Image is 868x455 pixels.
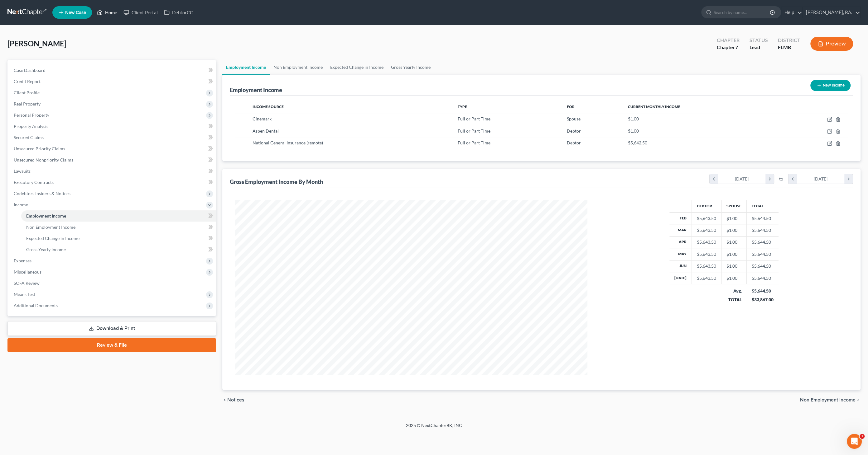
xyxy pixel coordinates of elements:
a: [PERSON_NAME], P.A. [803,7,860,18]
span: Unsecured Priority Claims [14,146,65,151]
i: chevron_right [856,397,861,402]
div: $5,643.50 [697,227,716,233]
span: to [779,176,783,182]
i: chevron_left [710,174,718,184]
div: $1.00 [726,239,741,245]
a: Home [94,7,120,18]
div: Lead [750,44,768,51]
a: Non Employment Income [270,60,326,75]
span: Non Employment Income [26,224,75,230]
div: $33,867.00 [752,297,774,303]
div: $5,644.50 [752,288,774,294]
span: Full or Part Time [458,128,490,134]
span: Debtor [567,140,581,145]
a: Client Portal [120,7,161,18]
a: Download & Print [7,321,216,336]
button: New Income [810,80,851,91]
div: FLMB [778,44,800,51]
i: chevron_right [765,174,774,184]
a: Expected Change in Income [21,233,216,244]
span: Expenses [14,258,31,263]
a: Help [781,7,802,18]
span: Credit Report [14,79,41,84]
span: New Case [65,10,86,15]
td: $5,644.50 [747,248,779,260]
div: [DATE] [718,174,766,184]
a: Review & File [7,338,216,352]
span: Secured Claims [14,135,44,140]
th: Apr [669,236,692,248]
button: chevron_left Notices [222,397,244,402]
div: Avg. [726,288,742,294]
span: Lawsuits [14,168,31,174]
span: Cinemark [253,116,272,121]
div: Gross Employment Income By Month [230,178,323,185]
span: Employment Income [26,213,66,218]
span: 7 [735,44,738,50]
span: Spouse [567,116,581,121]
span: Income [14,202,28,207]
td: $5,644.50 [747,236,779,248]
td: $5,644.50 [747,212,779,224]
span: Non Employment Income [800,397,856,402]
a: Expected Change in Income [326,60,387,75]
a: Unsecured Nonpriority Claims [9,154,216,166]
th: Feb [669,212,692,224]
span: Full or Part Time [458,140,490,145]
a: Secured Claims [9,132,216,143]
span: Debtor [567,128,581,134]
th: Debtor [692,200,721,212]
a: SOFA Review [9,278,216,289]
span: Notices [227,397,244,402]
span: Unsecured Nonpriority Claims [14,157,73,162]
th: Total [747,200,779,212]
div: $1.00 [726,215,741,222]
span: Miscellaneous [14,269,41,274]
span: Income Source [253,104,284,109]
div: $5,643.50 [697,239,716,245]
span: National General Insurance (remote) [253,140,323,145]
span: SOFA Review [14,280,40,286]
span: For [567,104,575,109]
span: Additional Documents [14,303,58,308]
th: May [669,248,692,260]
span: [PERSON_NAME] [7,39,66,48]
div: $5,643.50 [697,275,716,281]
a: Employment Income [21,210,216,222]
div: $5,643.50 [697,263,716,269]
div: $1.00 [726,227,741,233]
div: Status [750,37,768,44]
span: $5,642.50 [628,140,647,145]
a: Gross Yearly Income [387,60,434,75]
i: chevron_left [788,174,797,184]
span: Type [458,104,467,109]
div: Chapter [717,37,740,44]
div: TOTAL [726,297,742,303]
a: Employment Income [222,60,270,75]
span: $1.00 [628,116,639,121]
td: $5,644.50 [747,224,779,236]
a: Executory Contracts [9,177,216,188]
div: $5,643.50 [697,251,716,257]
span: Full or Part Time [458,116,490,121]
div: 2025 © NextChapterBK, INC [256,422,612,434]
span: Executory Contracts [14,180,54,185]
div: $5,643.50 [697,215,716,222]
div: District [778,37,800,44]
a: Case Dashboard [9,65,216,76]
span: Property Analysis [14,124,48,129]
i: chevron_left [222,397,227,402]
td: $5,644.50 [747,260,779,272]
span: Current Monthly Income [628,104,680,109]
th: Jun [669,260,692,272]
div: Employment Income [230,86,282,94]
span: Means Test [14,292,35,297]
i: chevron_right [844,174,853,184]
a: Unsecured Priority Claims [9,143,216,154]
span: $1.00 [628,128,639,134]
iframe: Intercom live chat [847,434,862,449]
div: $1.00 [726,263,741,269]
a: Gross Yearly Income [21,244,216,255]
button: Preview [810,37,853,51]
th: Mar [669,224,692,236]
